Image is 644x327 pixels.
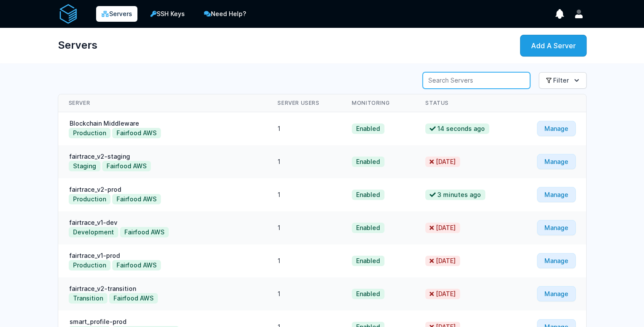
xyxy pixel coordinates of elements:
a: Manage [537,220,576,235]
span: Enabled [352,157,384,167]
td: 1 [267,244,341,277]
a: Manage [537,154,576,169]
a: Add A Server [520,35,587,57]
span: [DATE] [425,256,460,266]
a: Servers [96,6,137,22]
td: 1 [267,145,341,178]
button: Fairfood AWS [120,227,169,237]
button: Production [69,194,110,204]
td: 1 [267,277,341,310]
a: smart_profile-prod [69,318,127,325]
button: Development [69,227,118,237]
span: Enabled [352,256,384,266]
span: 14 seconds ago [425,123,489,134]
span: [DATE] [425,223,460,233]
a: Manage [537,286,576,301]
span: 3 minutes ago [425,190,485,200]
th: Monitoring [341,94,415,112]
td: 1 [267,211,341,244]
a: fairtrace_v2-staging [69,153,131,160]
td: 1 [267,112,341,146]
th: Server [58,94,267,112]
span: Enabled [352,123,384,134]
a: fairtrace_v2-prod [69,186,122,193]
button: Fairfood AWS [112,194,161,204]
span: Enabled [352,223,384,233]
button: Production [69,260,110,270]
button: Fairfood AWS [112,260,161,270]
button: Staging [69,161,100,171]
a: Manage [537,187,576,202]
th: Status [415,94,515,112]
a: Manage [537,121,576,136]
span: [DATE] [425,157,460,167]
a: Manage [537,253,576,268]
button: Production [69,128,110,138]
a: Blockchain Middleware [69,120,140,127]
a: fairtrace_v2-transition [69,285,137,292]
button: Filter [539,72,587,89]
a: SSH Keys [144,5,191,23]
button: Fairfood AWS [102,161,151,171]
img: serverAuth logo [58,3,79,24]
button: Fairfood AWS [109,293,158,304]
h1: Servers [58,35,97,56]
button: Fairfood AWS [112,128,161,138]
button: Transition [69,293,107,304]
input: Search Servers [423,72,530,89]
a: fairtrace_v1-dev [69,219,118,226]
span: Enabled [352,190,384,200]
td: 1 [267,178,341,211]
span: [DATE] [425,289,460,299]
button: User menu [571,6,587,22]
th: Server Users [267,94,341,112]
button: show notifications [552,6,567,22]
a: fairtrace_v1-prod [69,252,121,259]
a: Need Help? [198,5,252,23]
span: Enabled [352,289,384,299]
